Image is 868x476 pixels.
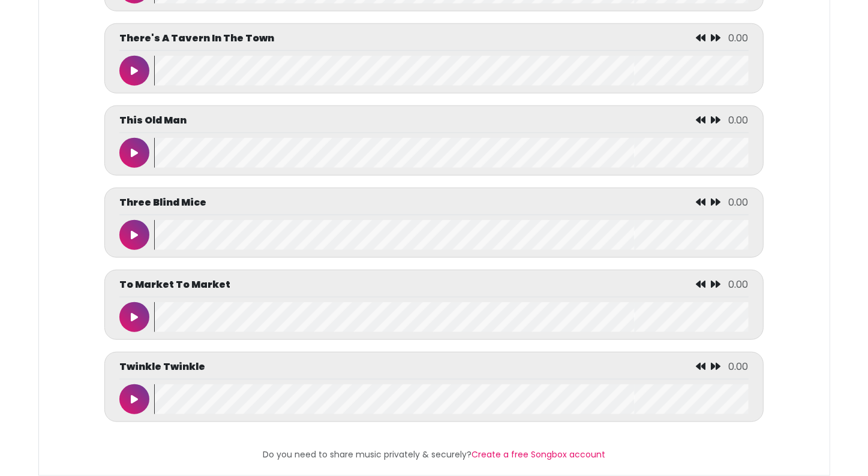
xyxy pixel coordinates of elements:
span: 0.00 [729,113,749,127]
p: This Old Man [119,113,187,128]
a: Create a free Songbox account [471,448,605,460]
p: Twinkle Twinkle [119,360,205,374]
span: 0.00 [729,195,749,209]
span: 0.00 [729,31,749,45]
span: 0.00 [729,278,749,291]
p: To Market To Market [119,278,230,292]
p: Do you need to share music privately & securely? [46,448,822,461]
p: There's A Tavern In The Town [119,31,274,46]
span: 0.00 [729,360,749,373]
p: Three Blind Mice [119,195,206,210]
